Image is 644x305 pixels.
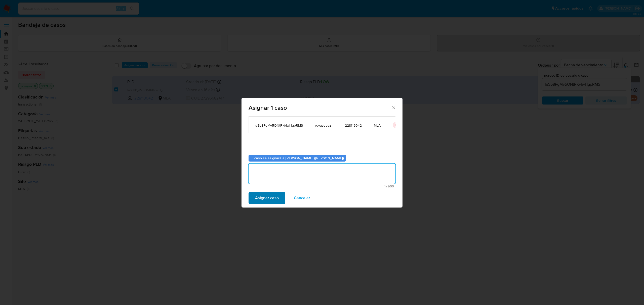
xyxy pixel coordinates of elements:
span: 228113042 [345,123,362,128]
span: Asignar caso [255,192,279,204]
span: Asignar 1 caso [249,105,391,111]
textarea: . [249,164,395,184]
b: El caso se asignará a [PERSON_NAME] ([PERSON_NAME]) [251,156,344,161]
span: luSb8PgMv5ONtRKvIwHgpRMS [255,123,303,128]
div: assign-modal [242,98,403,208]
span: MLA [374,123,381,128]
span: Máximo 500 caracteres [250,185,394,188]
button: Asignar caso [249,192,285,204]
span: Cancelar [294,192,310,204]
button: Cancelar [287,192,317,204]
button: Cerrar ventana [391,105,396,110]
span: rovasquez [315,123,333,128]
button: icon-button [393,122,399,128]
